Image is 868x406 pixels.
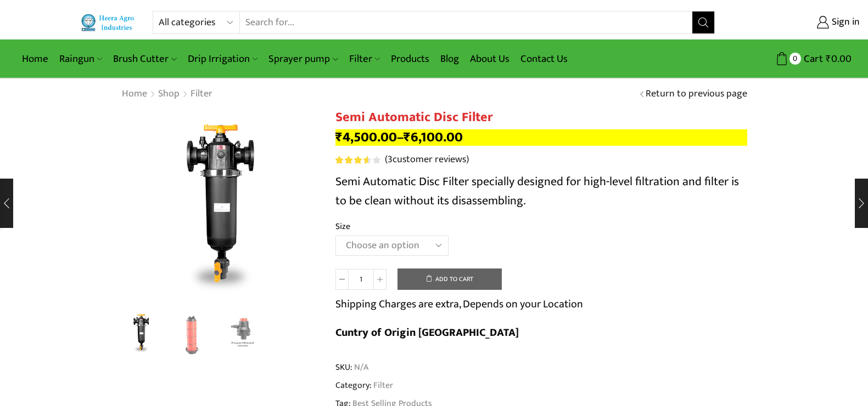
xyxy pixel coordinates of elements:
a: About Us [464,46,515,72]
a: Filter [372,378,393,392]
a: Return to previous page [646,87,747,101]
a: Drip Irrigation [182,46,263,72]
a: Products [385,46,435,72]
span: Rated out of 5 based on customer ratings [335,156,368,164]
a: Sprayer pump [263,46,343,72]
span: Sign in [829,15,860,30]
span: ₹ [335,126,343,148]
a: Disc-Filter [169,312,215,358]
a: Brush Cutter [108,46,182,72]
b: Cuntry of Origin [GEOGRAPHIC_DATA] [335,323,519,342]
span: 0 [789,53,801,64]
span: Category: [335,379,393,392]
input: Search for... [240,12,693,33]
a: (3customer reviews) [385,153,469,167]
input: Product quantity [349,269,373,290]
span: SKU: [335,361,747,374]
a: Blog [435,46,464,72]
li: 3 / 3 [220,312,266,356]
bdi: 6,100.00 [404,126,463,148]
a: Raingun [54,46,108,72]
button: Search button [692,12,714,33]
p: – [335,129,747,146]
bdi: 4,500.00 [335,126,397,148]
a: Shop [158,87,180,101]
img: Semi Automatic Disc Filter [119,311,164,356]
li: 1 / 3 [119,312,164,356]
span: 3 [335,156,382,164]
span: N/A [352,361,368,374]
label: Size [335,220,350,233]
img: Semi Automatic Disc Filter [121,110,319,307]
nav: Breadcrumb [121,87,213,101]
span: ₹ [404,126,411,148]
span: Semi Automatic Disc Filter specially designed for high-level filtration and filter is to be clean... [335,171,739,211]
button: Add to cart [397,268,502,290]
span: ₹ [826,50,831,67]
a: Home [16,46,54,72]
a: Filter [190,87,213,101]
div: Rated 3.67 out of 5 [335,156,380,164]
span: 3 [388,151,393,168]
a: Sign in [731,13,860,32]
span: Cart [801,52,823,66]
a: Filter [344,46,385,72]
bdi: 0.00 [826,50,852,67]
a: Contact Us [515,46,573,72]
a: Preesure-inducater [220,312,266,358]
div: 1 / 3 [121,110,319,307]
h1: Semi Automatic Disc Filter [335,110,747,125]
a: Home [121,87,148,101]
p: Shipping Charges are extra, Depends on your Location [335,295,583,313]
li: 2 / 3 [169,312,215,356]
a: 0 Cart ₹0.00 [726,49,852,69]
